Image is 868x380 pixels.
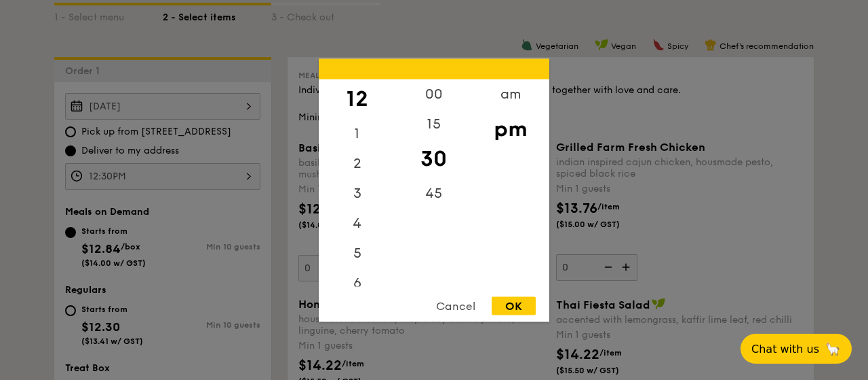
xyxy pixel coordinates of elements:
button: Chat with us🦙 [741,334,852,364]
div: 00 [395,79,472,109]
div: 30 [395,139,472,178]
span: Chat with us [751,343,819,356]
div: pm [472,109,549,148]
div: 6 [319,268,395,298]
div: 45 [395,178,472,208]
div: 5 [319,238,395,268]
div: 2 [319,148,395,178]
span: 🦙 [825,341,841,357]
div: OK [492,296,536,315]
div: 4 [319,208,395,238]
div: 12 [319,79,395,118]
div: 1 [319,118,395,148]
div: 15 [395,109,472,139]
div: 3 [319,178,395,208]
div: Cancel [422,296,489,315]
div: am [472,79,549,109]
